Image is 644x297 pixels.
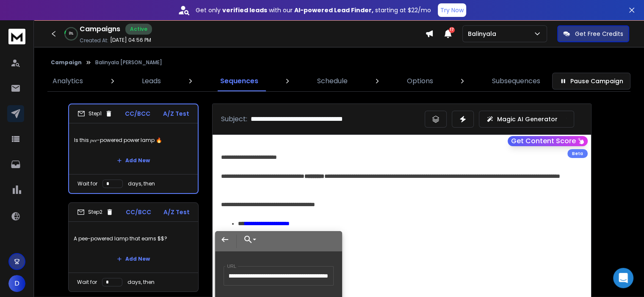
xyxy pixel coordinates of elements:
button: Get Content Score [508,136,588,146]
h1: Campaigns [80,24,120,34]
a: Sequences [215,71,263,91]
p: Created At: [80,37,108,44]
a: Analytics [47,71,88,91]
p: Magic AI Generator [497,115,558,123]
p: Wait for [77,279,97,286]
p: Sequences [220,76,258,86]
button: Pause Campaign [552,73,630,90]
p: Balinyala [PERSON_NAME] [95,59,162,66]
button: Magic AI Generator [479,111,574,128]
p: Leads [142,76,161,86]
div: Open Intercom Messenger [613,268,633,288]
button: Add New [110,251,157,267]
p: Wait for [77,180,97,187]
p: Analytics [53,76,83,86]
p: days, then [128,180,155,187]
p: 8 % [69,31,73,36]
strong: AI-powered Lead Finder, [294,6,373,14]
a: Schedule [312,71,353,91]
button: Choose Link [238,231,258,248]
p: Get Free Credits [575,30,623,38]
a: Options [402,71,438,91]
p: CC/BCC [126,208,151,216]
div: Step 2 [77,208,113,216]
p: A/Z Test [163,109,189,118]
p: A/Z Test [163,208,190,216]
button: Try Now [438,3,466,17]
p: CC/BCC [125,109,150,118]
p: Is this 𝑝𝑒𝑒-powered power lamp 🔥 [74,128,193,152]
div: Beta [567,149,588,158]
p: Options [407,76,433,86]
button: D [8,275,25,292]
p: Get only with our starting at $22/mo [196,6,431,14]
a: Subsequences [487,71,545,91]
p: A pee-powered lamp that earns $$? [74,227,193,251]
p: Balinyala [468,30,500,38]
p: days, then [127,279,155,286]
button: Get Free Credits [557,25,629,42]
button: Add New [110,152,157,169]
p: [DATE] 04:56 PM [110,37,151,44]
a: Leads [137,71,166,91]
button: Back [215,231,235,248]
span: 17 [449,27,455,33]
p: Subject: [221,114,247,124]
label: URL [225,264,238,269]
button: Campaign [51,59,82,66]
div: Active [125,24,152,35]
li: Step1CC/BCCA/Z TestIs this 𝑝𝑒𝑒-powered power lamp 🔥Add NewWait fordays, then [68,104,199,194]
strong: verified leads [222,6,267,14]
div: Step 1 [77,110,113,117]
p: Schedule [317,76,348,86]
p: Subsequences [492,76,540,86]
img: logo [8,29,25,44]
li: Step2CC/BCCA/Z TestA pee-powered lamp that earns $$?Add NewWait fordays, then [68,202,199,292]
p: Try Now [440,6,464,14]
